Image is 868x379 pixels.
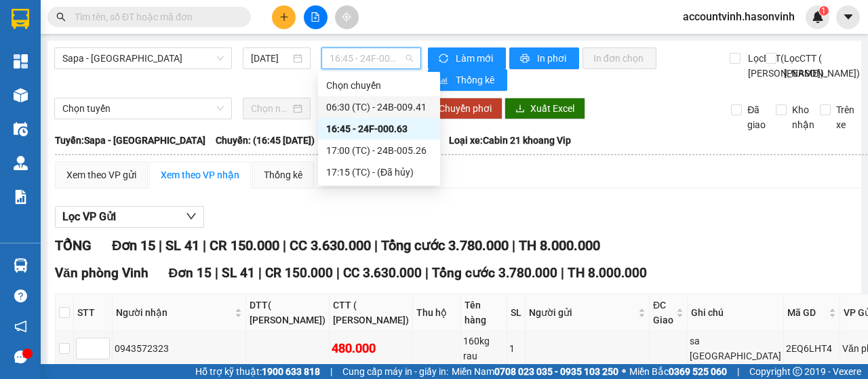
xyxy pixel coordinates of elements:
[428,98,502,119] button: Chuyển phơi
[425,265,429,281] span: |
[343,265,422,281] span: CC 3.630.000
[55,135,205,146] b: Tuyến: Sapa - [GEOGRAPHIC_DATA]
[330,364,332,379] span: |
[743,51,826,81] span: Lọc DTT( [PERSON_NAME])
[14,290,27,302] span: question-circle
[778,51,862,81] span: Lọc CTT ( [PERSON_NAME])
[669,366,727,377] strong: 0369 525 060
[831,102,860,132] span: Trên xe
[279,12,289,22] span: plus
[186,211,197,222] span: down
[246,294,330,332] th: DTT( [PERSON_NAME])
[742,102,771,132] span: Đã giao
[653,298,673,327] span: ĐC Giao
[452,364,618,379] span: Miền Nam
[311,12,320,22] span: file-add
[326,121,432,136] div: 16:45 - 24F-000.63
[812,11,824,23] img: icon-new-feature
[622,369,626,374] span: ⚪️
[342,12,351,22] span: aim
[203,237,206,254] span: |
[55,265,149,281] span: Văn phòng Vinh
[330,294,413,332] th: CTT ( [PERSON_NAME])
[786,341,837,356] div: 2EQ6LHT4
[520,54,532,64] span: printer
[115,341,243,356] div: 0943572323
[530,101,574,116] span: Xuất Excel
[688,294,784,332] th: Ghi chú
[509,341,523,356] div: 1
[326,78,432,93] div: Chọn chuyến
[262,366,320,377] strong: 1900 633 818
[461,294,507,332] th: Tên hàng
[335,5,359,29] button: aim
[519,237,600,254] span: TH 8.000.000
[821,6,826,16] span: 1
[456,73,496,87] span: Thống kê
[14,156,28,170] img: warehouse-icon
[62,98,224,119] span: Chọn tuyến
[265,265,333,281] span: CR 150.000
[836,5,860,29] button: caret-down
[75,9,235,24] input: Tìm tên, số ĐT hoặc mã đơn
[537,51,568,66] span: In phơi
[112,237,155,254] span: Đơn 15
[583,47,656,69] button: In đơn chọn
[342,364,448,379] span: Cung cấp máy in - giấy in:
[432,265,557,281] span: Tổng cước 3.780.000
[332,339,410,358] div: 480.000
[819,6,829,16] sup: 1
[169,265,212,281] span: Đơn 15
[507,294,526,332] th: SL
[74,294,113,332] th: STT
[304,5,328,29] button: file-add
[55,206,204,228] button: Lọc VP Gửi
[326,165,432,180] div: 17:15 (TC) - (Đã hủy)
[330,48,412,68] span: 16:45 - 24F-000.63
[463,334,505,363] div: 160kg rau
[56,12,66,22] span: search
[165,237,199,254] span: SL 41
[787,305,826,320] span: Mã GD
[449,133,571,148] span: Loại xe: Cabin 21 khoang Vip
[456,51,495,66] span: Làm mới
[161,167,239,182] div: Xem theo VP nhận
[561,265,564,281] span: |
[14,88,28,102] img: warehouse-icon
[672,8,806,25] span: accountvinh.hasonvinh
[272,5,296,29] button: plus
[14,190,28,204] img: solution-icon
[381,237,509,254] span: Tổng cước 3.780.000
[439,54,450,64] span: sync
[326,143,432,158] div: 17:00 (TC) - 24B-005.26
[12,9,29,29] img: logo-vxr
[413,294,461,332] th: Thu hộ
[195,364,320,379] span: Hỗ trợ kỹ thuật:
[14,54,28,68] img: dashboard-icon
[210,237,279,254] span: CR 150.000
[515,104,525,115] span: download
[568,265,647,281] span: TH 8.000.000
[787,102,820,132] span: Kho nhận
[737,364,739,379] span: |
[505,98,585,119] button: downloadXuất Excel
[629,364,727,379] span: Miền Bắc
[116,305,232,320] span: Người nhận
[251,101,290,116] input: Chọn ngày
[509,47,579,69] button: printerIn phơi
[222,265,255,281] span: SL 41
[14,122,28,136] img: warehouse-icon
[215,265,218,281] span: |
[318,75,440,96] div: Chọn chuyến
[784,332,840,366] td: 2EQ6LHT4
[512,237,515,254] span: |
[216,133,315,148] span: Chuyến: (16:45 [DATE])
[374,237,378,254] span: |
[326,100,432,115] div: 06:30 (TC) - 24B-009.41
[290,237,371,254] span: CC 3.630.000
[55,237,92,254] span: TỔNG
[529,305,635,320] span: Người gửi
[66,167,136,182] div: Xem theo VP gửi
[842,11,854,23] span: caret-down
[793,367,802,376] span: copyright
